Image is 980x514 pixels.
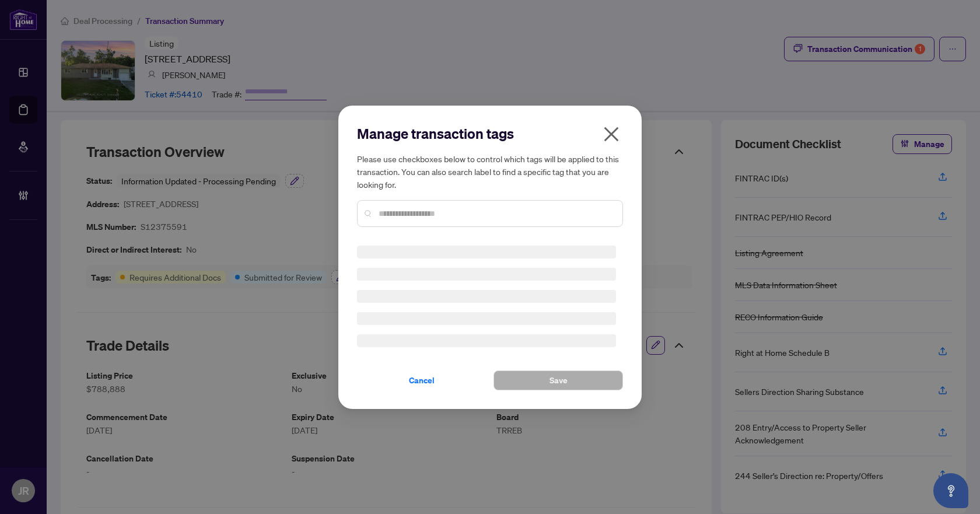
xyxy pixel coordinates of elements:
[357,152,623,191] h5: Please use checkboxes below to control which tags will be applied to this transaction. You can al...
[494,370,623,390] button: Save
[602,125,621,144] span: close
[933,473,968,508] button: Open asap
[357,124,623,143] h2: Manage transaction tags
[357,370,487,390] button: Cancel
[409,371,435,390] span: Cancel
